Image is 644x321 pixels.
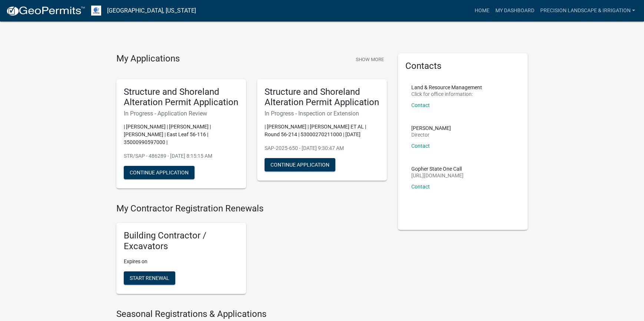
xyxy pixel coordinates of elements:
button: Continue Application [124,166,195,179]
img: Otter Tail County, Minnesota [91,6,101,16]
p: Land & Resource Management [411,85,482,90]
button: Show More [353,53,387,66]
button: Continue Application [265,158,335,171]
a: Precision Landscape & Irrigation [537,4,638,18]
p: Click for office information: [411,91,482,97]
p: | [PERSON_NAME] | [PERSON_NAME] ET AL | Round 56-214 | 53000270211000 | [DATE] [265,123,379,138]
p: | [PERSON_NAME] | [PERSON_NAME] | [PERSON_NAME] | East Leaf 56-116 | 35000990597000 | [124,123,239,146]
h5: Building Contractor / Excavators [124,230,239,252]
p: [URL][DOMAIN_NAME] [411,173,464,178]
a: [GEOGRAPHIC_DATA], [US_STATE] [107,4,196,17]
a: Contact [411,184,430,190]
p: Director [411,132,451,137]
p: [PERSON_NAME] [411,126,451,131]
p: SAP-2025-650 - [DATE] 9:30:47 AM [265,144,379,152]
span: Start Renewal [130,275,169,281]
h5: Structure and Shoreland Alteration Permit Application [124,87,239,108]
button: Start Renewal [124,271,175,285]
a: My Dashboard [492,4,537,18]
a: Contact [411,143,430,149]
a: Contact [411,102,430,108]
h5: Contacts [405,61,520,71]
p: Gopher State One Call [411,166,464,171]
h4: My Contractor Registration Renewals [116,203,387,214]
a: Home [472,4,492,18]
wm-registration-list-section: My Contractor Registration Renewals [116,203,387,300]
h5: Structure and Shoreland Alteration Permit Application [265,87,379,108]
h4: My Applications [116,53,180,64]
p: Expires on [124,258,239,265]
p: STR/SAP - 486289 - [DATE] 8:15:15 AM [124,152,239,160]
h6: In Progress - Inspection or Extension [265,110,379,117]
h4: Seasonal Registrations & Applications [116,309,387,320]
h6: In Progress - Application Review [124,110,239,117]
